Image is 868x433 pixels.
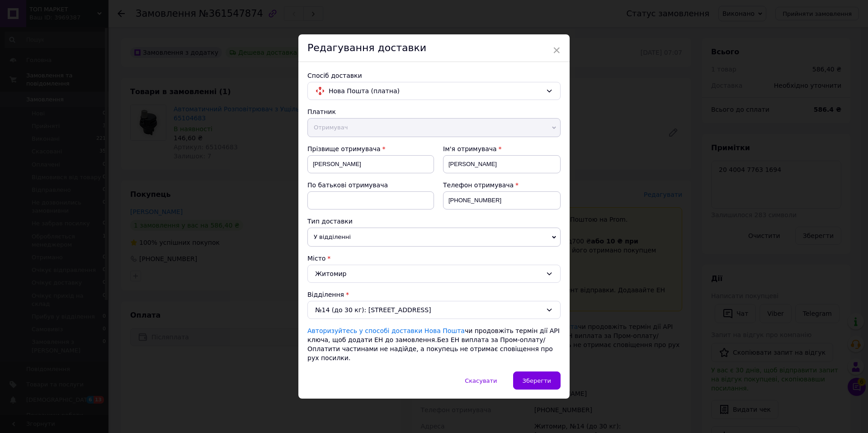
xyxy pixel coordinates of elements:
[307,108,336,115] span: Платник
[329,86,542,96] span: Нова Пошта (платна)
[523,377,551,384] span: Зберегти
[307,326,561,362] p: чи продовжіть термін дії АРІ ключа, щоб додати ЕН до замовлення.Без ЕН виплата за Пром-оплату/Опл...
[465,377,497,384] span: Скасувати
[298,34,570,62] div: Редагування доставки
[307,145,381,152] span: Прізвище отримувача
[307,327,465,334] a: Авторизуйтесь у способі доставки Нова Пошта
[443,181,514,189] span: Телефон отримувача
[307,118,561,137] span: Отримувач
[443,145,497,152] span: Ім'я отримувача
[307,181,388,189] span: По батькові отримувача
[307,71,561,80] div: Спосіб доставки
[443,191,561,209] input: +380
[307,254,561,263] div: Місто
[307,301,561,319] div: №14 (до 30 кг): [STREET_ADDRESS]
[307,228,561,247] span: У відділенні
[307,218,353,225] span: Тип доставки
[307,265,561,283] div: Житомир
[552,43,561,58] span: ×
[307,290,561,299] div: Відділення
